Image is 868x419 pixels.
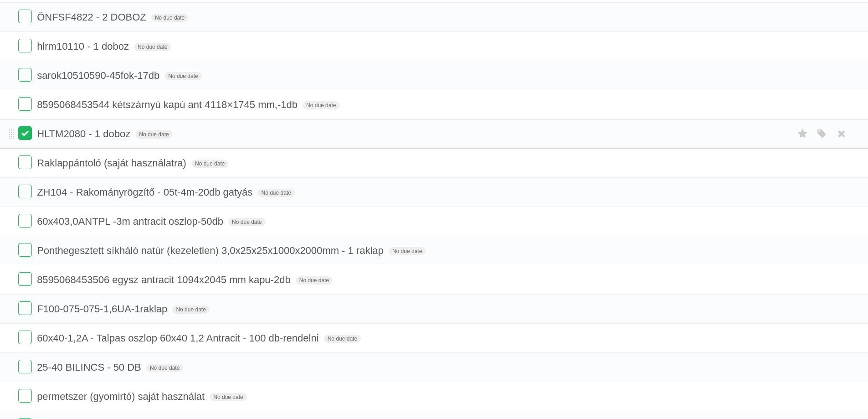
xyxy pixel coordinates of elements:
[18,185,32,198] label: Done
[794,126,812,141] label: Star task
[18,301,32,315] label: Done
[324,335,361,343] span: No due date
[228,218,265,226] span: No due date
[37,157,189,169] span: Raklappántoló (saját használatra)
[151,14,188,22] span: No due date
[37,245,386,256] span: Ponthegesztett síkháló natúr (kezeletlen) 3,0x25x25x1000x2000mm - 1 raklap
[37,303,169,315] span: F100-075-075-1,6UA-1raklap
[37,362,144,373] span: 25-40 BILINCS - 50 DB
[172,305,209,314] span: No due date
[210,393,247,401] span: No due date
[18,360,32,373] label: Done
[18,214,32,228] label: Done
[37,216,226,227] span: 60x403,0ANTPL -3m antracit oszlop-50db
[134,43,171,51] span: No due date
[257,189,294,197] span: No due date
[18,97,32,111] label: Done
[146,364,183,372] span: No due date
[37,391,207,402] span: permetszer (gyomirtó) saját használat
[18,155,32,169] label: Done
[164,72,201,80] span: No due date
[18,68,32,82] label: Done
[18,272,32,286] label: Done
[18,10,32,23] label: Done
[18,126,32,140] label: Done
[37,128,133,140] span: HLTM2080 - 1 doboz
[191,160,228,168] span: No due date
[18,243,32,257] label: Done
[37,99,300,110] span: 8595068453544 kétszárnyú kapú ant 4118×1745 mm,-1db
[37,332,321,344] span: 60x40-1,2A - Talpas oszlop 60x40 1,2 Antracit - 100 db-rendelni
[37,41,131,52] span: hlrm10110 - 1 doboz
[18,331,32,344] label: Done
[37,186,255,198] span: ZH104 - Rakományrögzítő - 05t-4m-20db gatyás
[18,389,32,403] label: Done
[296,276,333,285] span: No due date
[135,130,172,139] span: No due date
[303,101,339,109] span: No due date
[389,247,426,255] span: No due date
[37,274,293,285] span: 8595068453506 egysz antracit 1094x2045 mm kapu-2db
[18,39,32,52] label: Done
[37,11,149,23] span: ÖNFSF4822 - 2 DOBOZ
[37,70,162,81] span: sarok10510590-45fok-17db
